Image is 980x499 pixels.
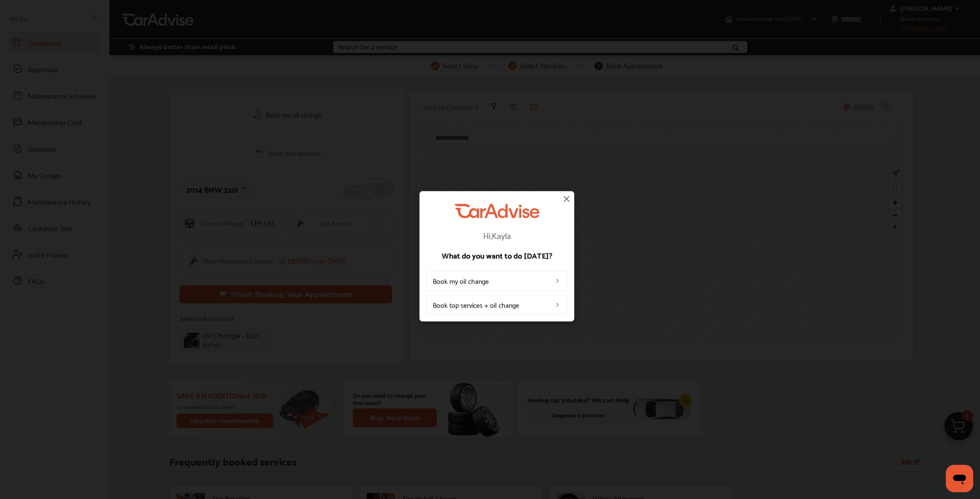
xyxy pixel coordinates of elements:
p: What do you want to do [DATE]? [426,252,567,259]
a: Book my oil change [426,271,567,291]
a: Book top services + oil change [426,295,567,315]
img: left_arrow_icon.0f472efe.svg [554,278,561,285]
img: close-icon.a004319c.svg [561,194,572,204]
iframe: Button to launch messaging window [946,465,973,492]
img: CarAdvise Logo [455,204,539,218]
p: Hi, Kayla [426,231,567,240]
img: left_arrow_icon.0f472efe.svg [554,302,561,308]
